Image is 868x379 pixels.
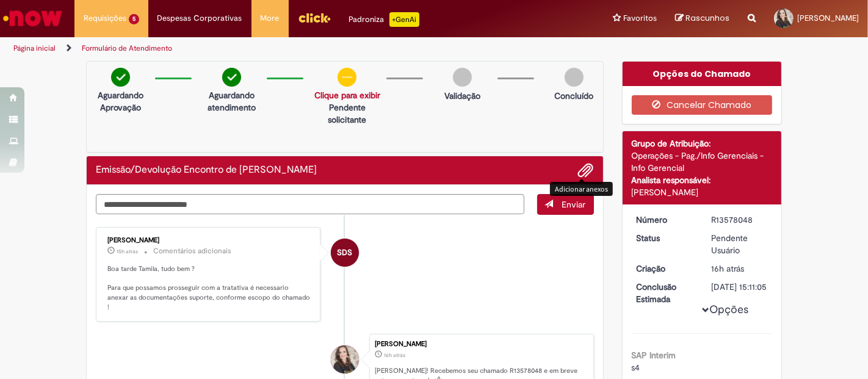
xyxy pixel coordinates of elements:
[711,263,744,274] span: 16h atrás
[331,239,359,267] div: Sabrina Da Silva Oliveira
[384,352,405,359] time: 29/09/2025 16:11:01
[111,68,130,87] img: check-circle-green.png
[389,12,419,27] p: +GenAi
[107,264,311,312] p: Boa tarde Tamila, tudo bem ? Para que possamos prosseguir com a tratativa é necessario anexar as ...
[627,232,703,244] dt: Status
[349,12,419,27] div: Padroniza
[222,68,241,87] img: check-circle-green.png
[632,150,773,174] div: Operações - Pag./Info Gerenciais - Info Gerencial
[331,345,359,374] div: Tamila Rodrigues Moura
[675,13,729,24] a: Rascunhos
[711,214,768,226] div: R13578048
[627,281,703,305] dt: Conclusão Estimada
[107,237,311,244] div: [PERSON_NAME]
[623,62,782,86] div: Opções do Chamado
[627,262,703,275] dt: Criação
[1,6,64,31] img: ServiceNow
[82,43,172,53] a: Formulário de Atendimento
[337,238,352,267] span: SDS
[711,232,768,256] div: Pendente Usuário
[9,37,570,60] ul: Trilhas de página
[117,248,138,255] time: 29/09/2025 17:38:44
[578,162,594,178] button: Adicionar anexos
[632,362,640,373] span: s4
[711,281,768,293] div: [DATE] 15:11:05
[562,199,586,210] span: Enviar
[711,262,768,275] div: 29/09/2025 16:11:01
[453,68,472,87] img: img-circle-grey.png
[554,90,593,102] p: Concluído
[261,12,280,24] span: More
[129,14,139,24] span: 5
[84,12,126,24] span: Requisições
[632,174,773,186] div: Analista responsável:
[96,165,317,176] h2: Emissão/Devolução Encontro de Contas Fornecedor Histórico de tíquete
[298,9,331,27] img: click_logo_yellow_360x200.png
[384,352,405,359] span: 16h atrás
[632,137,773,150] div: Grupo de Atribuição:
[711,263,744,274] time: 29/09/2025 16:11:01
[96,194,524,214] textarea: Digite sua mensagem aqui...
[632,95,773,115] button: Cancelar Chamado
[550,182,613,196] div: Adicionar anexos
[565,68,584,87] img: img-circle-grey.png
[632,350,676,361] b: SAP Interim
[92,89,149,114] p: Aguardando Aprovação
[537,194,594,215] button: Enviar
[623,12,657,24] span: Favoritos
[444,90,480,102] p: Validação
[314,90,380,101] a: Clique para exibir
[685,12,729,24] span: Rascunhos
[627,214,703,226] dt: Número
[314,101,380,126] p: Pendente solicitante
[117,248,138,255] span: 15h atrás
[13,43,56,53] a: Página inicial
[153,246,231,256] small: Comentários adicionais
[632,186,773,198] div: [PERSON_NAME]
[157,12,242,24] span: Despesas Corporativas
[375,341,587,348] div: [PERSON_NAME]
[797,13,859,23] span: [PERSON_NAME]
[203,89,260,114] p: Aguardando atendimento
[338,68,356,87] img: circle-minus.png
